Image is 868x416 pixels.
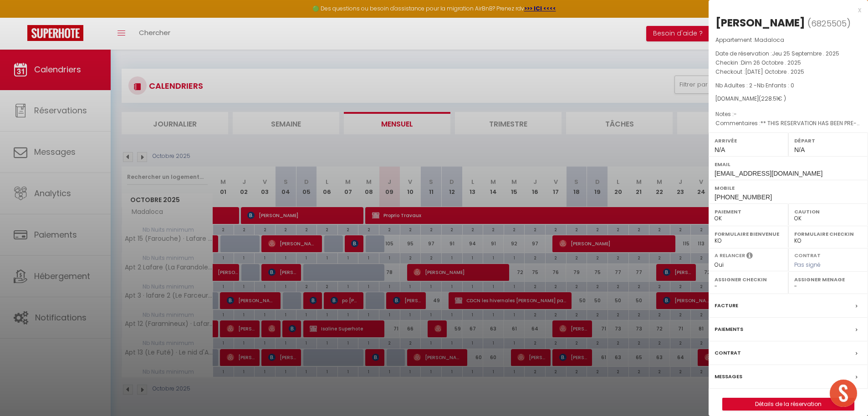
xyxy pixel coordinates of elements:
[811,18,847,29] span: 6825505
[715,193,772,201] span: [PHONE_NUMBER]
[715,183,862,193] label: Mobile
[715,58,861,67] p: Checkin :
[794,136,862,145] label: Départ
[746,252,753,262] i: Sélectionner OUI si vous souhaiter envoyer les séquences de messages post-checkout
[715,146,725,153] span: N/A
[715,275,782,284] label: Assigner Checkin
[794,275,862,284] label: Assigner Menage
[741,59,801,66] span: Dim 26 Octobre . 2025
[794,252,821,258] label: Contrat
[715,95,861,103] div: [DOMAIN_NAME]
[715,207,782,216] label: Paiement
[761,95,778,102] span: 228.51
[715,110,861,119] p: Notes :
[715,81,794,89] span: Nb Adultes : 2 -
[759,95,786,102] span: ( € )
[722,398,854,411] button: Détails de la réservation
[715,119,861,128] p: Commentaires :
[734,110,737,118] span: -
[757,81,794,89] span: Nb Enfants : 0
[715,348,741,358] label: Contrat
[715,229,782,238] label: Formulaire Bienvenue
[709,5,861,15] div: x
[794,261,821,269] span: Pas signé
[755,36,784,44] span: Madaloca
[715,36,861,45] p: Appartement :
[745,68,804,76] span: [DATE] Octobre . 2025
[830,380,857,407] div: Ouvrir le chat
[807,17,851,30] span: ( )
[794,207,862,216] label: Caution
[715,160,862,169] label: Email
[723,398,854,410] a: Détails de la réservation
[715,372,742,381] label: Messages
[794,229,862,238] label: Formulaire Checkin
[715,301,738,310] label: Facture
[715,252,745,259] label: A relancer
[715,170,822,177] span: [EMAIL_ADDRESS][DOMAIN_NAME]
[715,15,805,30] div: [PERSON_NAME]
[772,50,839,57] span: Jeu 25 Septembre . 2025
[715,49,861,58] p: Date de réservation :
[794,146,805,153] span: N/A
[715,67,861,76] p: Checkout :
[715,136,782,145] label: Arrivée
[715,325,743,334] label: Paiements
